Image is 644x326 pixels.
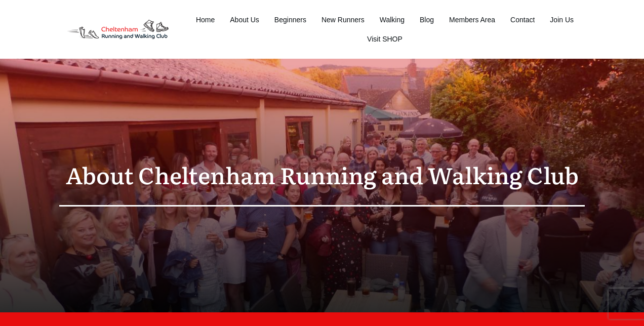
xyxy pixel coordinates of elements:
[230,13,259,27] a: About Us
[510,13,535,27] a: Contact
[420,13,434,27] a: Blog
[196,13,215,27] a: Home
[274,13,306,27] a: Beginners
[449,13,495,27] a: Members Area
[321,13,365,27] a: New Runners
[59,155,585,195] p: About Cheltenham Running and Walking Club
[367,32,402,46] a: Visit SHOP
[550,13,574,27] a: Join Us
[380,13,405,27] a: Walking
[59,13,177,47] img: Decathlon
